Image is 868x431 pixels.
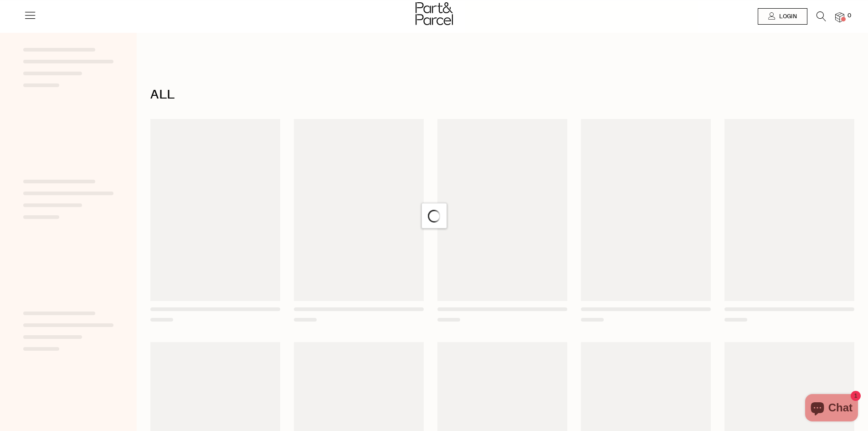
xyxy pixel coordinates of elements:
[150,84,854,105] h1: ALL
[835,12,844,22] a: 0
[802,394,861,424] inbox-online-store-chat: Shopify online store chat
[845,12,853,20] span: 0
[758,8,807,25] a: Login
[777,13,797,21] span: Login
[416,2,453,25] img: Part&Parcel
